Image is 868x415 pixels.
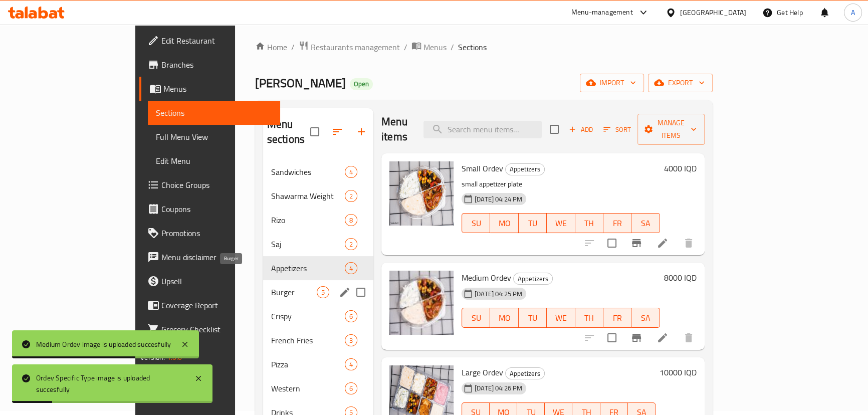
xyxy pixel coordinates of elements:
span: Restaurants management [311,41,400,53]
div: Shawarma Weight [271,190,345,202]
span: Sections [156,107,272,119]
a: Edit menu item [657,237,669,249]
a: Restaurants management [299,41,400,54]
span: Edit Menu [156,155,272,167]
h2: Menu sections [267,117,310,147]
span: FR [607,311,627,325]
span: Grocery Checklist [161,323,272,335]
span: Coupons [161,203,272,215]
div: Shawarma Weight2 [263,184,373,208]
li: / [291,41,295,53]
span: Sandwiches [271,166,345,178]
h6: 4000 IQD [664,161,697,175]
a: Menu disclaimer [139,245,280,269]
button: Sort [601,122,633,137]
div: [GEOGRAPHIC_DATA] [680,7,746,18]
li: / [404,41,407,53]
span: Manage items [645,117,697,142]
div: Menu-management [571,7,633,19]
span: Appetizers [506,368,544,379]
span: FR [607,216,627,231]
span: 4 [345,167,357,177]
div: items [345,310,357,322]
button: delete [677,326,701,350]
a: Grocery Checklist [139,317,280,341]
span: Choice Groups [161,179,272,191]
input: search [423,121,542,138]
div: items [345,334,357,346]
h2: Menu items [381,114,411,144]
span: SA [635,311,656,325]
button: export [648,74,713,92]
button: MO [490,213,518,233]
span: Select to update [601,233,622,254]
a: Coupons [139,197,280,221]
div: French Fries [271,334,345,346]
img: Medium Ordev [389,271,454,335]
div: Appetizers [505,163,545,175]
span: Appetizers [514,273,552,285]
span: Appetizers [271,262,345,274]
button: Add section [349,120,373,144]
div: Sandwiches4 [263,160,373,184]
button: TH [575,308,603,328]
span: Rizo [271,214,345,226]
button: delete [677,231,701,255]
span: 8 [345,216,357,225]
span: Open [350,80,373,88]
div: Appetizers [513,273,553,285]
span: [PERSON_NAME] [255,72,346,94]
button: WE [547,308,575,328]
span: Upsell [161,275,272,287]
h6: 8000 IQD [664,271,697,285]
button: SU [462,213,490,233]
span: Select section [544,119,565,140]
span: 4 [345,360,357,369]
a: Edit Menu [148,149,280,173]
div: Burger5edit [263,280,373,304]
button: TU [519,308,547,328]
div: French Fries3 [263,328,373,352]
div: items [345,262,357,274]
span: 3 [345,336,357,345]
span: TH [579,216,599,231]
span: Large Ordev [462,365,503,380]
a: Upsell [139,269,280,293]
img: Small Ordev [389,161,454,226]
span: WE [551,216,571,231]
span: Sections [458,41,487,53]
nav: breadcrumb [255,41,713,54]
div: items [345,382,357,394]
div: Rizo8 [263,208,373,232]
button: WE [547,213,575,233]
span: Small Ordev [462,161,503,176]
span: MO [494,216,514,231]
span: Medium Ordev [462,270,511,285]
span: Crispy [271,310,345,322]
button: Branch-specific-item [624,326,648,350]
button: SA [631,308,660,328]
a: Choice Groups [139,173,280,197]
li: / [451,41,454,53]
div: items [317,286,329,298]
div: Open [350,78,373,90]
a: Branches [139,53,280,77]
a: Edit Restaurant [139,29,280,53]
button: FR [603,308,631,328]
div: Western6 [263,376,373,400]
span: SU [466,311,486,325]
span: Appetizers [506,163,544,175]
div: items [345,358,357,370]
button: Add [565,122,597,137]
button: TU [519,213,547,233]
div: Saj2 [263,232,373,256]
span: Menus [163,83,272,95]
span: Sort sections [325,120,349,144]
span: Menu disclaimer [161,251,272,263]
span: 2 [345,240,357,249]
span: Pizza [271,358,345,370]
p: small appetizer plate [462,178,660,190]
